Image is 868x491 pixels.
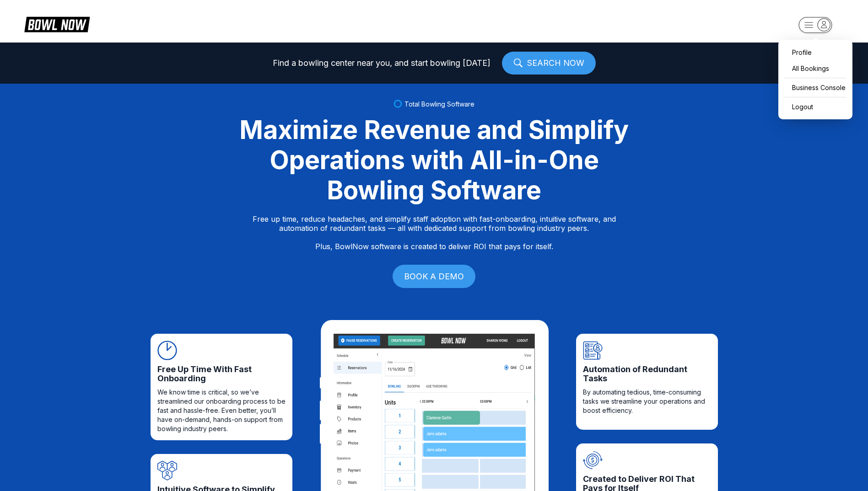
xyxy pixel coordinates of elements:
[157,365,286,383] span: Free Up Time With Fast Onboarding
[404,100,474,108] span: Total Bowling Software
[157,388,286,433] span: We know time is critical, so we’ve streamlined our onboarding process to be fast and hassle-free....
[273,59,491,68] span: Find a bowling center near you, and start bowling [DATE]
[502,52,596,75] a: SEARCH NOW
[783,60,848,76] a: All Bookings
[393,265,475,288] a: BOOK A DEMO
[583,365,711,383] span: Automation of Redundant Tasks
[583,388,711,415] span: By automating tedious, time-consuming tasks we streamline your operations and boost efficiency.
[253,214,616,251] p: Free up time, reduce headaches, and simplify staff adoption with fast-onboarding, intuitive softw...
[783,44,848,60] a: Profile
[783,99,848,115] button: Logout
[783,80,848,96] a: Business Console
[228,115,640,205] div: Maximize Revenue and Simplify Operations with All-in-One Bowling Software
